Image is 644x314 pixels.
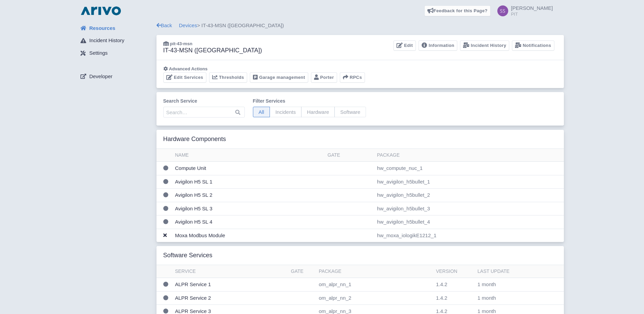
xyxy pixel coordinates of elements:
[209,72,247,83] a: Thresholds
[250,72,308,83] a: Garage management
[163,47,262,54] h3: IT-43-MSN ([GEOGRAPHIC_DATA])
[512,40,554,51] a: Notifications
[89,37,124,45] span: Incident History
[325,149,374,162] th: Gate
[169,66,208,71] span: Advanced Actions
[316,265,433,278] th: Package
[374,175,564,189] td: hw_avigilon_h5bullet_1
[163,107,245,118] input: Search…
[475,278,549,292] td: 1 month
[172,189,325,202] td: Avigilon H5 SL 2
[270,107,301,117] span: Incidents
[172,278,288,292] td: ALPR Service 1
[316,278,433,292] td: om_alpr_nn_1
[493,5,553,16] a: [PERSON_NAME] PIT
[475,265,549,278] th: Last update
[75,34,157,47] a: Incident History
[374,149,564,162] th: Package
[172,215,325,229] td: Avigilon H5 SL 4
[374,202,564,215] td: hw_avigilon_h5bullet_3
[172,162,325,175] td: Compute Unit
[172,175,325,189] td: Avigilon H5 SL 1
[436,295,447,301] span: 1.4.2
[172,229,325,242] td: Moxa Modbus Module
[511,5,553,11] span: [PERSON_NAME]
[460,40,509,51] a: Incident History
[157,22,564,30] div: > IT-43-MSN ([GEOGRAPHIC_DATA])
[163,136,226,143] h3: Hardware Components
[475,291,549,305] td: 1 month
[79,5,123,16] img: logo
[334,107,366,117] span: Software
[374,215,564,229] td: hw_avigilon_h5bullet_4
[75,47,157,60] a: Settings
[436,308,447,314] span: 1.4.2
[75,22,157,35] a: Resources
[301,107,335,117] span: Hardware
[163,252,213,259] h3: Software Services
[163,72,206,83] a: Edit Services
[170,41,192,46] span: pit-43-msn
[163,98,245,105] label: Search Service
[253,98,366,105] label: Filter Services
[311,72,337,83] a: Porter
[374,229,564,242] td: hw_moxa_iologikE1212_1
[340,72,365,83] button: RPCs
[172,202,325,215] td: Avigilon H5 SL 3
[288,265,316,278] th: Gate
[172,265,288,278] th: Service
[157,22,172,28] a: Back
[75,70,157,83] a: Developer
[433,265,475,278] th: Version
[419,40,457,51] a: Information
[179,22,197,28] a: Devices
[172,149,325,162] th: Name
[374,189,564,202] td: hw_avigilon_h5bullet_2
[393,40,416,51] a: Edit
[89,73,112,81] span: Developer
[316,291,433,305] td: om_alpr_nn_2
[253,107,270,117] span: All
[89,24,115,32] span: Resources
[511,12,553,16] small: PIT
[374,162,564,175] td: hw_compute_nuc_1
[172,291,288,305] td: ALPR Service 2
[89,49,108,57] span: Settings
[436,281,447,287] span: 1.4.2
[424,5,491,16] a: Feedback for this Page?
